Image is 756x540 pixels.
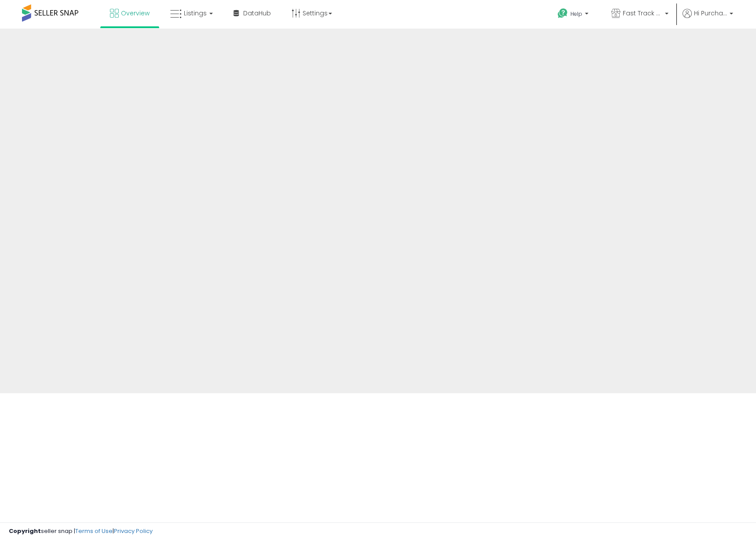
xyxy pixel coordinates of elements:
span: Overview [121,9,150,18]
span: DataHub [243,9,271,18]
span: Fast Track FBA [623,9,662,18]
span: Help [570,10,582,18]
span: Hi Purchase [694,9,727,18]
a: Help [551,1,597,29]
a: Hi Purchase [683,9,733,29]
i: Get Help [557,8,568,19]
span: Listings [184,9,207,18]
